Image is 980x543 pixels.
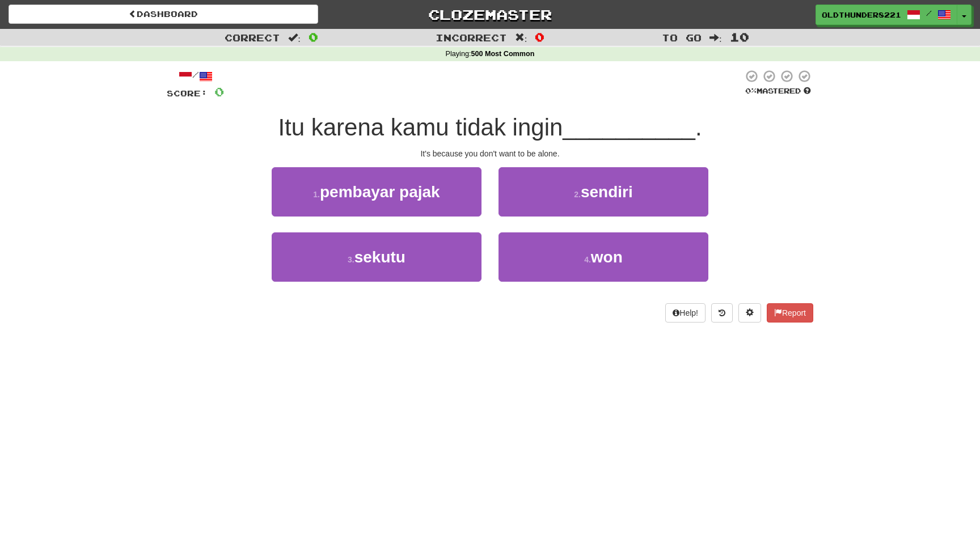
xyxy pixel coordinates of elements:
button: Round history (alt+y) [711,303,733,323]
span: 0 [309,30,318,44]
a: Clozemaster [335,5,645,24]
small: 4 . [584,255,591,264]
span: Itu karena kamu tidak ingin [278,114,563,141]
span: / [926,9,932,17]
span: Incorrect [436,32,507,43]
span: : [288,33,301,43]
span: pembayar pajak [320,183,440,201]
span: : [709,33,722,43]
span: To go [662,32,702,43]
span: 10 [730,30,749,44]
strong: 500 Most Common [471,50,534,58]
small: 1 . [313,190,320,199]
span: sendiri [581,183,633,201]
div: Mastered [743,86,813,96]
span: 0 [535,30,544,44]
button: 3.sekutu [272,232,481,282]
button: 1.pembayar pajak [272,167,481,217]
span: Score: [167,88,208,98]
button: Report [767,303,813,323]
span: sekutu [354,248,405,266]
span: won [591,248,623,266]
span: 0 [214,84,224,99]
small: 3 . [348,255,354,264]
span: . [695,114,702,141]
span: Correct [225,32,280,43]
span: 0 % [745,86,757,95]
span: OldThunder8221 [822,10,901,20]
button: Help! [665,303,706,323]
div: It's because you don't want to be alone. [167,148,813,159]
a: OldThunder8221 / [816,5,957,25]
div: / [167,69,224,83]
a: Dashboard [9,5,318,24]
small: 2 . [574,190,581,199]
span: : [515,33,527,43]
button: 4.won [499,232,708,282]
button: 2.sendiri [499,167,708,217]
span: __________ [563,114,695,141]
